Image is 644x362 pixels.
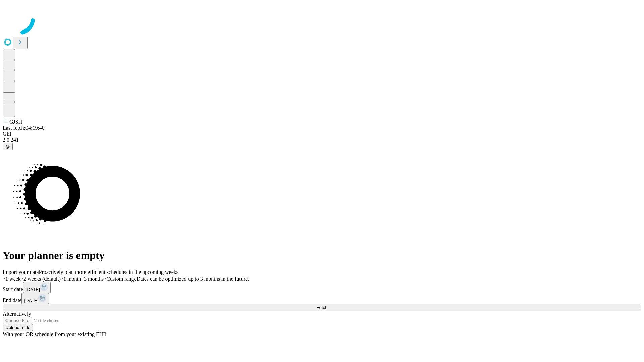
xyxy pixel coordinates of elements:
[3,293,641,304] div: End date
[3,304,641,311] button: Fetch
[26,287,40,292] span: [DATE]
[5,144,10,149] span: @
[23,276,61,282] span: 2 weeks (default)
[3,143,13,150] button: @
[3,125,45,131] span: Last fetch: 04:19:40
[39,269,180,275] span: Proactively plan more efficient schedules in the upcoming weeks.
[9,119,22,125] span: GJSH
[84,276,104,282] span: 3 months
[3,137,641,143] div: 2.0.241
[21,293,49,304] button: [DATE]
[3,269,39,275] span: Import your data
[106,276,136,282] span: Custom range
[3,331,107,337] span: With your OR schedule from your existing EHR
[137,276,249,282] span: Dates can be optimized up to 3 months in the future.
[5,276,21,282] span: 1 week
[3,324,33,331] button: Upload a file
[3,282,641,293] div: Start date
[3,131,641,137] div: GEI
[23,282,51,293] button: [DATE]
[3,311,31,317] span: Alternatively
[316,305,327,310] span: Fetch
[24,298,38,303] span: [DATE]
[3,249,641,262] h1: Your planner is empty
[63,276,81,282] span: 1 month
